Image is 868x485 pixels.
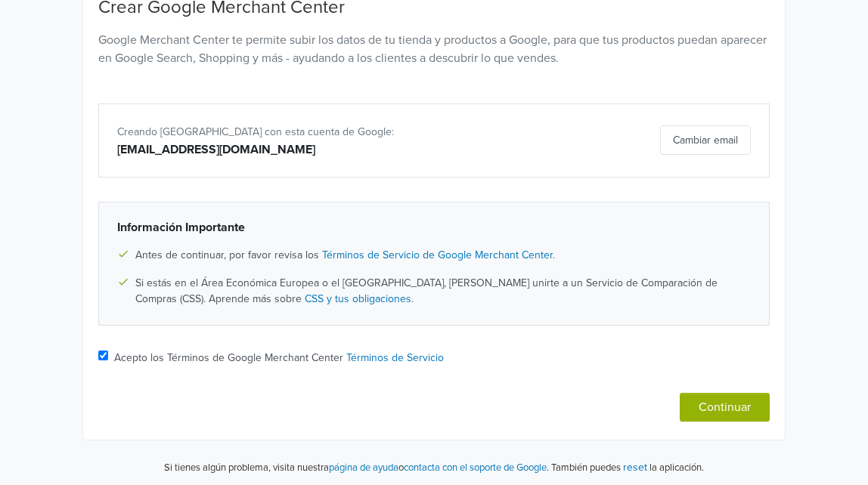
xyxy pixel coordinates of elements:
span: Antes de continuar, por favor revisa los . [135,247,555,263]
a: Términos de Servicio de Google Merchant Center [322,249,553,261]
a: CSS y tus obligaciones [305,292,411,305]
a: página de ayuda [329,462,398,474]
p: Si tienes algún problema, visita nuestra o . [164,461,549,476]
div: [EMAIL_ADDRESS][DOMAIN_NAME] [117,141,532,159]
p: También puedes la aplicación. [549,459,704,476]
span: Creando [GEOGRAPHIC_DATA] con esta cuenta de Google: [117,125,394,138]
button: Cambiar email [660,125,751,155]
button: Continuar [680,393,770,422]
a: contacta con el soporte de Google [404,462,547,474]
h6: Información Importante [117,221,751,235]
p: Google Merchant Center te permite subir los datos de tu tienda y productos a Google, para que tus... [98,31,770,67]
a: Términos de Servicio [346,351,444,364]
label: Acepto los Términos de Google Merchant Center [114,350,444,366]
button: reset [623,459,647,476]
span: Si estás en el Área Económica Europea o el [GEOGRAPHIC_DATA], [PERSON_NAME] unirte a un Servicio ... [135,275,751,307]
